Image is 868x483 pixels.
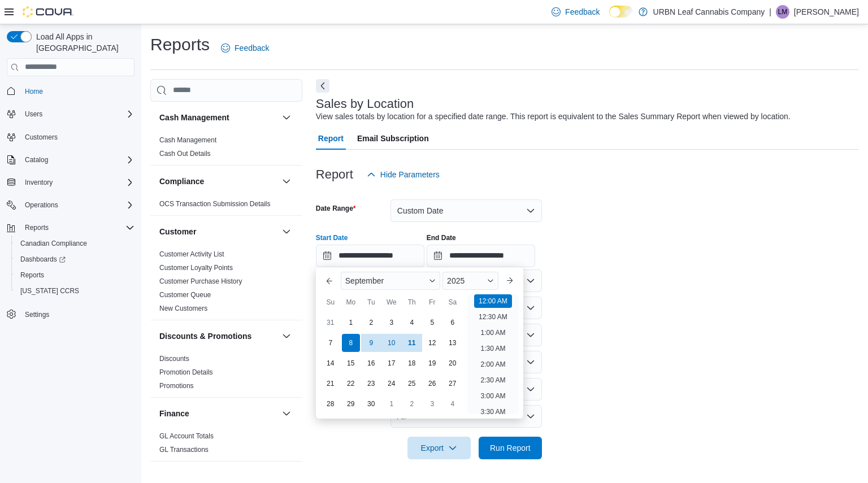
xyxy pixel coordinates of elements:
[423,395,441,413] div: day-3
[159,277,242,286] span: Customer Purchase History
[25,178,53,187] span: Inventory
[316,79,329,93] button: Next
[776,5,789,19] div: Lacey Millsap
[11,267,139,283] button: Reports
[316,233,348,242] label: Start Date
[547,1,604,23] a: Feedback
[20,107,134,121] span: Users
[444,293,462,311] div: Sa
[16,268,49,282] a: Reports
[476,373,510,387] li: 2:30 AM
[280,225,293,238] button: Customer
[20,84,134,98] span: Home
[2,83,139,99] button: Home
[2,152,139,168] button: Catalog
[25,87,43,96] span: Home
[2,197,139,213] button: Operations
[414,437,464,459] span: Export
[442,272,498,290] div: Button. Open the year selector. 2025 is currently selected.
[474,310,512,324] li: 12:30 AM
[345,276,384,285] span: September
[159,277,242,285] a: Customer Purchase History
[609,18,610,18] span: Dark Mode
[362,293,380,311] div: Tu
[159,150,211,158] a: Cash Out Details
[16,284,84,298] a: [US_STATE] CCRS
[476,326,510,340] li: 1:00 AM
[159,330,251,342] h3: Discounts & Promotions
[390,199,542,222] button: Custom Date
[2,106,139,122] button: Users
[280,329,293,343] button: Discounts & Promotions
[476,405,510,419] li: 3:30 AM
[159,200,271,208] a: OCS Transaction Submission Details
[2,220,139,236] button: Reports
[159,176,204,187] h3: Compliance
[342,354,360,372] div: day-15
[526,303,535,312] button: Open list of options
[383,314,401,332] div: day-3
[322,375,340,393] div: day-21
[20,221,134,234] span: Reports
[476,342,510,355] li: 1:30 AM
[403,375,421,393] div: day-25
[362,334,380,352] div: day-9
[322,293,340,311] div: Su
[444,314,462,332] div: day-6
[159,368,213,376] a: Promotion Details
[444,354,462,372] div: day-20
[32,31,134,54] span: Load All Apps in [GEOGRAPHIC_DATA]
[159,445,209,454] span: GL Transactions
[362,354,380,372] div: day-16
[362,163,444,186] button: Hide Parameters
[159,355,189,363] a: Discounts
[25,201,58,210] span: Operations
[20,198,134,212] span: Operations
[476,358,510,371] li: 2:00 AM
[322,395,340,413] div: day-28
[16,268,134,282] span: Reports
[159,408,277,419] button: Finance
[159,382,194,390] a: Promotions
[383,293,401,311] div: We
[20,130,62,144] a: Customers
[25,110,42,119] span: Users
[357,127,429,150] span: Email Subscription
[216,37,274,59] a: Feedback
[25,310,49,319] span: Settings
[427,233,456,242] label: End Date
[322,314,340,332] div: day-31
[383,395,401,413] div: day-1
[2,306,139,322] button: Settings
[159,112,277,123] button: Cash Management
[403,314,421,332] div: day-4
[342,334,360,352] div: day-8
[150,352,302,397] div: Discounts & Promotions
[20,176,134,189] span: Inventory
[316,245,424,267] input: Press the down key to enter a popover containing a calendar. Press the escape key to close the po...
[25,133,58,142] span: Customers
[159,136,216,144] a: Cash Management
[20,221,53,234] button: Reports
[20,308,54,321] a: Settings
[25,155,48,164] span: Catalog
[159,368,213,377] span: Promotion Details
[383,334,401,352] div: day-10
[16,237,92,250] a: Canadian Compliance
[159,149,211,158] span: Cash Out Details
[316,97,414,111] h3: Sales by Location
[280,175,293,188] button: Compliance
[322,354,340,372] div: day-14
[320,312,463,414] div: September, 2025
[342,375,360,393] div: day-22
[159,354,189,363] span: Discounts
[20,307,134,321] span: Settings
[20,271,44,280] span: Reports
[11,251,139,267] a: Dashboards
[150,133,302,165] div: Cash Management
[403,395,421,413] div: day-2
[159,250,224,258] a: Customer Activity List
[444,375,462,393] div: day-27
[159,330,277,342] button: Discounts & Promotions
[609,6,633,18] input: Dark Mode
